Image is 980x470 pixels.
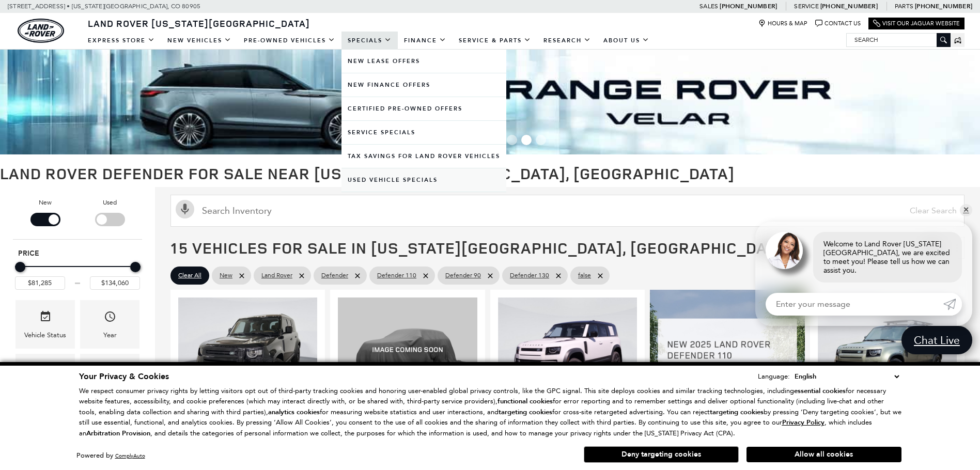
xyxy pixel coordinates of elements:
[82,32,161,50] a: EXPRESS STORE
[15,262,25,272] div: Minimum Price
[18,249,137,258] h5: Price
[507,135,517,145] span: Go to slide 6
[499,408,552,417] strong: targeting cookies
[521,135,532,145] span: Go to slide 7
[943,293,962,316] a: Submit
[79,386,901,439] p: We respect consumer privacy rights by letting visitors opt out of third-party tracking cookies an...
[873,20,960,27] a: Visit Our Jaguar Website
[178,297,319,403] div: 1 / 2
[895,3,913,10] span: Parts
[794,386,846,396] strong: essential cookies
[498,297,639,403] div: 1 / 2
[130,262,141,272] div: Maximum Price
[103,330,117,341] div: Year
[792,371,901,382] select: Language Select
[76,452,145,459] div: Powered by
[15,276,65,290] input: Minimum
[39,197,52,208] label: New
[782,418,825,426] a: Privacy Policy
[341,97,506,120] a: Certified Pre-Owned Offers
[377,269,416,282] span: Defender 110
[909,333,965,347] span: Chat Live
[238,32,341,50] a: Pre-Owned Vehicles
[104,308,116,329] span: Year
[537,32,597,50] a: Research
[341,73,506,97] a: New Finance Offers
[578,269,591,282] span: false
[103,197,117,208] label: Used
[445,269,481,282] span: Defender 90
[820,2,878,10] a: [PHONE_NUMBER]
[766,232,803,269] img: Agent profile photo
[338,297,477,402] img: 2025 Land Rover Defender 110 S
[847,34,950,46] input: Search
[80,354,139,402] div: ModelModel
[699,3,718,10] span: Sales
[901,326,972,354] a: Chat Live
[813,232,962,283] div: Welcome to Land Rover [US_STATE][GEOGRAPHIC_DATA], we are excited to meet you! Please tell us how...
[720,2,777,10] a: [PHONE_NUMBER]
[341,168,506,192] a: Used Vehicle Specials
[818,297,958,403] div: 1 / 2
[498,297,639,403] img: 2025 Land Rover Defender 110 S 1
[18,19,64,43] img: Land Rover
[88,17,310,29] span: Land Rover [US_STATE][GEOGRAPHIC_DATA]
[178,269,201,282] span: Clear All
[497,397,553,406] strong: functional cookies
[115,452,145,459] a: ComplyAuto
[746,447,901,462] button: Allow all cookies
[536,135,546,145] span: Go to slide 8
[597,32,656,50] a: About Us
[268,408,320,417] strong: analytics cookies
[170,195,965,227] input: Search Inventory
[18,19,64,43] a: land-rover
[15,300,75,348] div: VehicleVehicle Status
[341,121,506,144] a: Service Specials
[82,32,656,50] nav: Main Navigation
[161,32,238,50] a: New Vehicles
[710,408,764,417] strong: targeting cookies
[915,2,972,10] a: [PHONE_NUMBER]
[79,371,169,382] span: Your Privacy & Cookies
[15,258,140,290] div: Price
[782,418,825,427] u: Privacy Policy
[510,269,549,282] span: Defender 130
[8,3,200,10] a: [STREET_ADDRESS] • [US_STATE][GEOGRAPHIC_DATA], CO 80905
[341,50,506,73] a: New Lease Offers
[90,276,140,290] input: Maximum
[766,293,943,316] input: Enter your message
[758,373,790,380] div: Language:
[86,429,150,438] strong: Arbitration Provision
[15,354,75,402] div: MakeMake
[453,32,537,50] a: Service & Parts
[341,32,398,50] a: Specials
[758,20,807,27] a: Hours & Map
[80,300,139,348] div: YearYear
[398,32,453,50] a: Finance
[261,269,292,282] span: Land Rover
[584,446,739,463] button: Deny targeting cookies
[170,237,791,258] span: 15 Vehicles for Sale in [US_STATE][GEOGRAPHIC_DATA], [GEOGRAPHIC_DATA]
[178,297,319,403] img: 2025 Land Rover Defender 110 S 1
[818,297,958,403] img: 2025 Land Rover Defender 110 S 1
[24,330,66,341] div: Vehicle Status
[815,20,861,27] a: Contact Us
[341,145,506,168] a: Tax Savings for Land Rover Vehicles
[220,269,232,282] span: New
[176,200,194,218] svg: Click to toggle on voice search
[321,269,348,282] span: Defender
[39,308,52,329] span: Vehicle
[794,3,818,10] span: Service
[13,197,142,239] div: Filter by Vehicle Type
[82,17,316,29] a: Land Rover [US_STATE][GEOGRAPHIC_DATA]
